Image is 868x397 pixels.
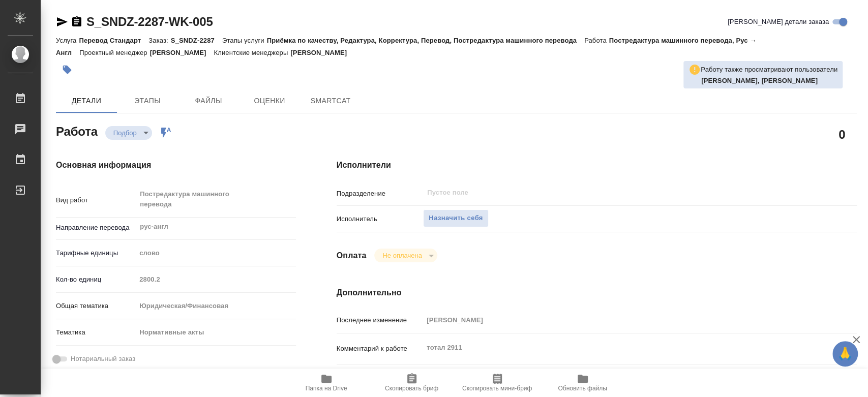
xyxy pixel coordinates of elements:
b: [PERSON_NAME], [PERSON_NAME] [701,77,818,84]
span: Папка на Drive [306,385,347,392]
a: S_SNDZ-2287-WK-005 [86,15,213,28]
p: Приёмка по качеству, Редактура, Корректура, Перевод, Постредактура машинного перевода [267,37,584,44]
div: Подбор [374,249,437,262]
input: Пустое поле [136,272,295,287]
button: 🙏 [832,341,858,367]
p: S_SNDZ-2287 [171,37,222,44]
p: Кол-во единиц [56,274,136,285]
h4: Оплата [337,250,367,262]
p: Последнее изменение [337,315,424,325]
input: Пустое поле [426,187,789,199]
div: Юридическая/Финансовая [136,297,295,315]
span: Файлы [184,95,233,107]
button: Подбор [110,129,140,137]
button: Назначить себя [423,209,488,227]
div: слово [136,245,295,262]
h4: Дополнительно [337,287,857,299]
p: Услуга [56,37,79,44]
p: Подразделение [337,189,424,199]
span: Скопировать мини-бриф [462,385,532,392]
textarea: тотал 2911 [423,339,813,356]
div: Нормативные акты [136,324,295,341]
span: Детали [62,95,111,107]
p: Работа [584,37,609,44]
h4: Исполнители [337,159,857,171]
span: Скопировать бриф [385,385,438,392]
h2: Работа [56,121,98,140]
button: Папка на Drive [284,369,369,397]
button: Скопировать бриф [369,369,455,397]
p: Вид работ [56,195,136,205]
div: Подбор [105,126,152,140]
span: Этапы [123,95,172,107]
span: 🙏 [836,343,854,364]
p: Сидоренко Ольга, Горшкова Валентина [701,76,837,86]
p: Работу также просматривают пользователи [701,65,837,75]
h2: 0 [839,126,845,143]
button: Скопировать ссылку [71,16,83,28]
p: Исполнитель [337,214,424,224]
button: Добавить тэг [56,58,78,81]
p: Тарифные единицы [56,248,136,258]
button: Скопировать мини-бриф [455,369,540,397]
h4: Основная информация [56,159,296,171]
input: Пустое поле [423,313,813,327]
button: Скопировать ссылку для ЯМессенджера [56,16,68,28]
p: Этапы услуги [222,37,267,44]
p: Проектный менеджер [79,49,149,56]
p: [PERSON_NAME] [290,49,354,56]
span: [PERSON_NAME] детали заказа [728,17,829,27]
p: Заказ: [148,37,170,44]
p: Комментарий к работе [337,344,424,354]
span: Нотариальный заказ [71,354,135,364]
p: Общая тематика [56,301,136,311]
p: Направление перевода [56,223,136,233]
span: SmartCat [306,95,355,107]
p: Тематика [56,327,136,338]
span: Оценки [245,95,294,107]
span: Обновить файлы [558,385,607,392]
button: Не оплачена [379,251,425,260]
button: Обновить файлы [540,369,625,397]
span: Назначить себя [429,212,483,224]
p: [PERSON_NAME] [150,49,214,56]
p: Клиентские менеджеры [214,49,291,56]
p: Перевод Стандарт [79,37,148,44]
